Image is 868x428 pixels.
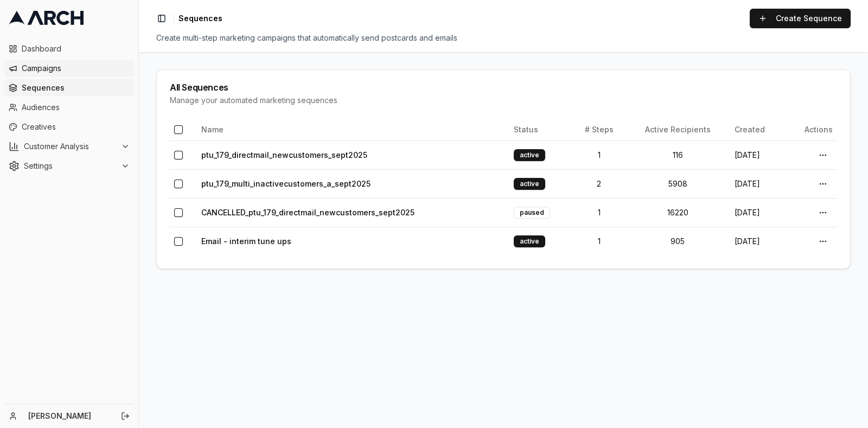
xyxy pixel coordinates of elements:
[24,161,117,171] span: Settings
[626,198,730,227] td: 16220
[4,138,134,155] button: Customer Analysis
[201,179,371,188] a: ptu_179_multi_inactivecustomers_a_sept2025
[24,141,117,152] span: Customer Analysis
[4,157,134,175] button: Settings
[785,119,837,140] th: Actions
[750,9,851,28] a: Create Sequence
[573,198,626,227] td: 1
[178,13,222,24] span: Sequences
[201,150,367,159] a: ptu_179_directmail_newcustomers_sept2025
[730,227,785,255] td: [DATE]
[118,408,133,424] button: Log out
[730,140,785,169] td: [DATE]
[4,40,134,58] a: Dashboard
[626,140,730,169] td: 116
[626,227,730,255] td: 905
[514,235,545,247] div: active
[573,119,626,140] th: # Steps
[22,102,130,113] span: Audiences
[730,198,785,227] td: [DATE]
[514,178,545,190] div: active
[22,43,130,54] span: Dashboard
[170,83,837,92] div: All Sequences
[4,99,134,116] a: Audiences
[4,60,134,77] a: Campaigns
[514,149,545,161] div: active
[626,119,730,140] th: Active Recipients
[22,122,130,132] span: Creatives
[22,82,130,93] span: Sequences
[573,140,626,169] td: 1
[730,169,785,198] td: [DATE]
[4,118,134,136] a: Creatives
[509,119,573,140] th: Status
[28,411,109,421] a: [PERSON_NAME]
[730,119,785,140] th: Created
[201,237,291,246] a: Email - interim tune ups
[573,227,626,255] td: 1
[197,119,509,140] th: Name
[22,63,130,74] span: Campaigns
[514,207,550,219] div: paused
[201,208,414,217] a: CANCELLED_ptu_179_directmail_newcustomers_sept2025
[573,169,626,198] td: 2
[170,95,837,106] div: Manage your automated marketing sequences
[4,79,134,97] a: Sequences
[178,13,222,24] nav: breadcrumb
[156,33,851,43] div: Create multi-step marketing campaigns that automatically send postcards and emails
[626,169,730,198] td: 5908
